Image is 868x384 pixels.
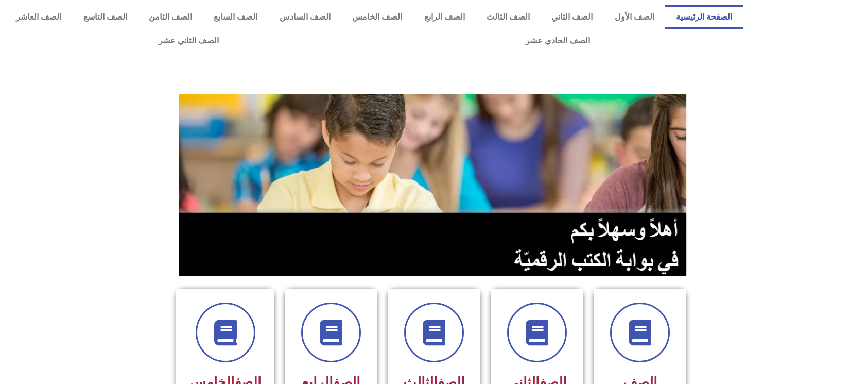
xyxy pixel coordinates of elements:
[541,5,603,29] a: الصف الثاني
[604,5,665,29] a: الصف الأول
[372,29,743,53] a: الصف الحادي عشر
[413,5,475,29] a: الصف الرابع
[5,29,372,53] a: الصف الثاني عشر
[203,5,268,29] a: الصف السابع
[476,5,541,29] a: الصف الثالث
[269,5,341,29] a: الصف السادس
[72,5,137,29] a: الصف التاسع
[138,5,203,29] a: الصف الثامن
[5,5,72,29] a: الصف العاشر
[665,5,743,29] a: الصفحة الرئيسية
[341,5,413,29] a: الصف الخامس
